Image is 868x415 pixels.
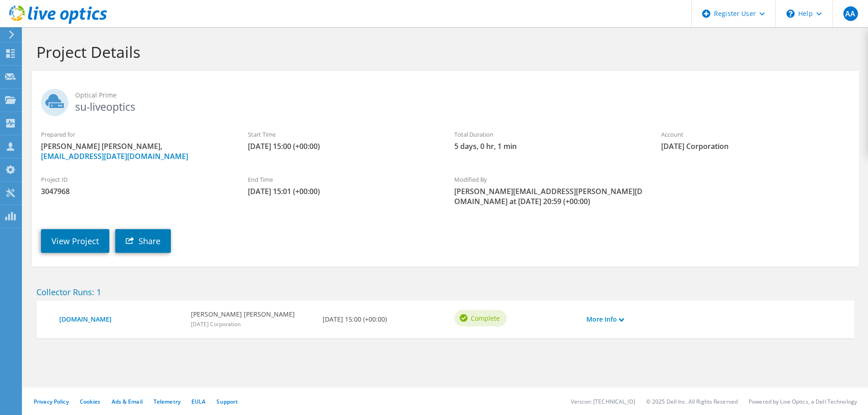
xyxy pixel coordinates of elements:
[41,130,230,139] label: Prepared for
[80,398,101,405] a: Cookies
[786,10,795,18] svg: \n
[41,141,230,161] span: [PERSON_NAME] [PERSON_NAME],
[59,314,182,324] a: [DOMAIN_NAME]
[41,186,230,196] span: 3047968
[191,309,295,319] b: [PERSON_NAME] [PERSON_NAME]
[454,141,643,151] span: 5 days, 0 hr, 1 min
[661,130,850,139] label: Account
[454,186,643,206] span: [PERSON_NAME][EMAIL_ADDRESS][PERSON_NAME][DOMAIN_NAME] at [DATE] 20:59 (+00:00)
[41,89,850,112] h2: su-liveoptics
[115,229,171,253] a: Share
[41,229,109,253] a: View Project
[843,6,858,21] span: AA
[112,398,143,405] a: Ads & Email
[34,398,69,405] a: Privacy Policy
[248,186,437,196] span: [DATE] 15:01 (+00:00)
[191,398,205,405] a: EULA
[41,175,230,184] label: Project ID
[454,175,643,184] label: Modified By
[191,320,241,328] span: [DATE] Corporation
[571,398,635,405] li: Version: [TECHNICAL_ID]
[323,314,387,324] b: [DATE] 15:00 (+00:00)
[646,398,738,405] li: © 2025 Dell Inc. All Rights Reserved
[154,398,180,405] a: Telemetry
[36,42,850,61] h1: Project Details
[454,130,643,139] label: Total Duration
[471,313,500,323] span: Complete
[248,175,437,184] label: End Time
[75,90,850,100] span: Optical Prime
[41,151,188,161] a: [EMAIL_ADDRESS][DATE][DOMAIN_NAME]
[661,141,850,151] span: [DATE] Corporation
[216,398,238,405] a: Support
[248,130,437,139] label: Start Time
[586,314,624,324] a: More Info
[36,287,854,297] h2: Collector Runs: 1
[749,398,857,405] li: Powered by Live Optics, a Dell Technology
[248,141,437,151] span: [DATE] 15:00 (+00:00)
